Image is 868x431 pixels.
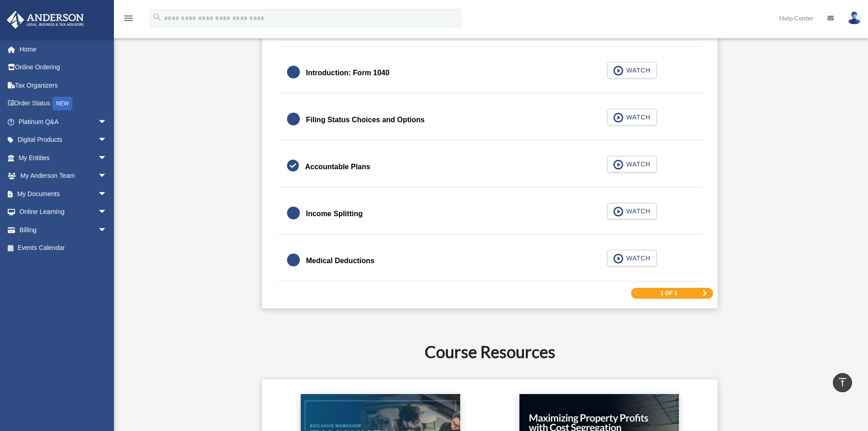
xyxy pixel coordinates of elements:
[607,203,657,219] button: WATCH
[6,94,121,113] a: Order StatusNEW
[287,156,693,178] a: Accountable Plans WATCH
[123,16,134,24] a: menu
[6,203,121,221] a: Online Learningarrow_drop_down
[6,149,121,167] a: My Entitiesarrow_drop_down
[306,254,375,267] div: Medical Deductions
[6,40,121,58] a: Home
[6,239,121,257] a: Events Calendar
[287,109,693,131] a: Filing Status Choices and Options WATCH
[98,131,116,150] span: arrow_drop_down
[155,340,825,363] h2: Course Resources
[52,97,72,110] div: NEW
[847,11,861,25] img: User Pic
[661,291,678,296] span: 1 of 3
[607,109,657,125] button: WATCH
[623,160,650,169] span: WATCH
[6,221,121,239] a: Billingarrow_drop_down
[123,13,134,24] i: menu
[152,12,162,22] i: search
[623,207,650,216] span: WATCH
[6,185,121,203] a: My Documentsarrow_drop_down
[6,167,121,185] a: My Anderson Teamarrow_drop_down
[623,66,650,75] span: WATCH
[607,156,657,172] button: WATCH
[623,113,650,122] span: WATCH
[837,377,848,388] i: vertical_align_top
[6,58,121,77] a: Online Ordering
[287,250,693,272] a: Medical Deductions WATCH
[833,373,852,392] a: vertical_align_top
[287,203,693,225] a: Income Splitting WATCH
[287,62,693,84] a: Introduction: Form 1040 WATCH
[98,113,116,131] span: arrow_drop_down
[98,221,116,239] span: arrow_drop_down
[98,167,116,186] span: arrow_drop_down
[306,67,390,79] div: Introduction: Form 1040
[702,290,708,296] a: Next Page
[98,185,116,203] span: arrow_drop_down
[4,11,87,29] img: Anderson Advisors Platinum Portal
[6,76,121,94] a: Tax Organizers
[305,161,370,173] div: Accountable Plans
[306,208,363,220] div: Income Splitting
[98,203,116,222] span: arrow_drop_down
[306,114,425,126] div: Filing Status Choices and Options
[623,254,650,263] span: WATCH
[607,250,657,266] button: WATCH
[98,149,116,167] span: arrow_drop_down
[6,131,121,149] a: Digital Productsarrow_drop_down
[6,113,121,131] a: Platinum Q&Aarrow_drop_down
[607,62,657,78] button: WATCH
